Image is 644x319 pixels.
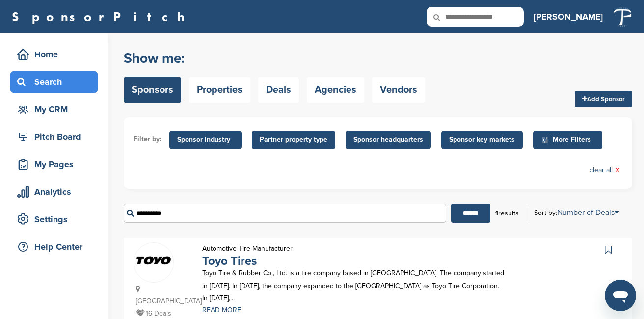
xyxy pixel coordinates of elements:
[613,7,632,27] img: Tp white on transparent
[541,134,597,145] span: More Filters
[534,6,603,27] a: [PERSON_NAME]
[260,134,327,145] span: Partner property type
[134,134,161,145] li: Filter by:
[134,243,173,275] a: Screen shot 2017 05 17 at 10.49.51 am
[15,156,98,173] div: My Pages
[534,10,603,24] h3: [PERSON_NAME]
[557,208,619,217] a: Number of Deals
[202,254,257,268] a: Toyo Tires
[15,73,98,91] div: Search
[12,10,191,23] a: SponsorPitch
[189,77,250,103] a: Properties
[202,267,505,304] p: Toyo Tire & Rubber Co., Ltd. is a tire company based in [GEOGRAPHIC_DATA]. The company started in...
[534,209,619,216] div: Sort by:
[495,209,498,217] b: 1
[307,77,364,103] a: Agencies
[15,101,98,118] div: My CRM
[575,91,632,107] a: Add Sponsor
[15,183,98,201] div: Analytics
[202,307,505,314] a: READ MORE
[449,134,515,145] span: Sponsor key markets
[10,236,98,258] a: Help Center
[490,205,524,222] div: results
[134,250,173,269] img: Screen shot 2017 05 17 at 10.49.51 am
[10,126,98,148] a: Pitch Board
[10,153,98,176] a: My Pages
[15,46,98,63] div: Home
[10,181,98,203] a: Analytics
[177,134,234,145] span: Sponsor industry
[124,50,425,67] h2: Show me:
[372,77,425,103] a: Vendors
[10,71,98,93] a: Search
[590,165,620,176] a: clear all×
[605,280,636,311] iframe: Button to launch messaging window
[10,208,98,231] a: Settings
[15,238,98,256] div: Help Center
[124,77,181,103] a: Sponsors
[615,165,620,176] span: ×
[202,242,293,255] p: Automotive Tire Manufacturer
[15,128,98,146] div: Pitch Board
[353,134,423,145] span: Sponsor headquarters
[136,283,192,307] p: [GEOGRAPHIC_DATA]
[10,43,98,66] a: Home
[10,98,98,121] a: My CRM
[15,211,98,228] div: Settings
[258,77,299,103] a: Deals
